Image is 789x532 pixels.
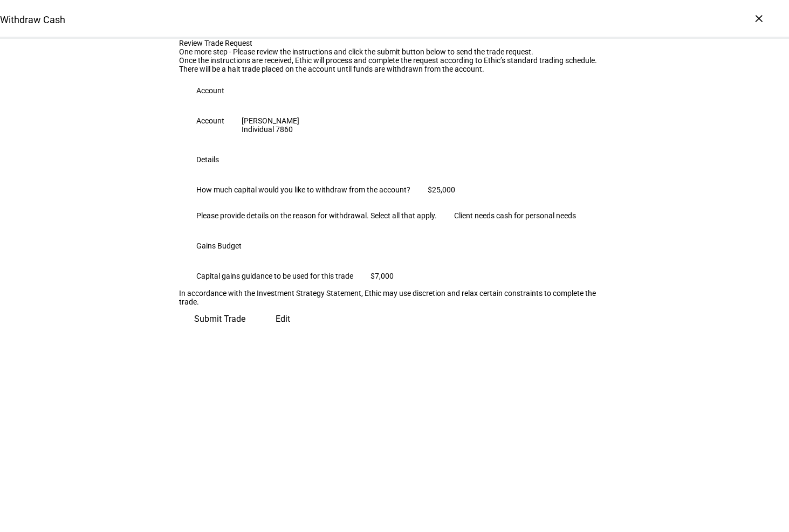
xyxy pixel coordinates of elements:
div: How much capital would you like to withdraw from the account? [196,185,410,194]
div: Account [196,116,224,125]
div: Once the instructions are received, Ethic will process and complete the request according to Ethi... [179,56,610,65]
div: Please provide details on the reason for withdrawal. Select all that apply. [196,211,437,220]
div: × [750,10,767,27]
div: Capital gains guidance to be used for this trade [196,272,353,280]
div: $25,000 [428,185,455,194]
span: Edit [276,306,290,332]
button: Submit Trade [179,306,260,332]
div: There will be a halt trade placed on the account until funds are withdrawn from the account. [179,65,610,73]
span: Submit Trade [194,306,245,332]
div: Individual 7860 [242,125,299,134]
div: Review Trade Request [179,39,610,47]
div: Gains Budget [196,241,242,250]
div: Client needs cash for personal needs [454,211,576,220]
div: [PERSON_NAME] [242,116,299,125]
div: Account [196,86,224,95]
div: One more step - Please review the instructions and click the submit button below to send the trad... [179,47,610,56]
div: $7,000 [371,272,394,280]
button: Edit [260,306,305,332]
div: In accordance with the Investment Strategy Statement, Ethic may use discretion and relax certain ... [179,289,610,306]
div: Details [196,155,219,164]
